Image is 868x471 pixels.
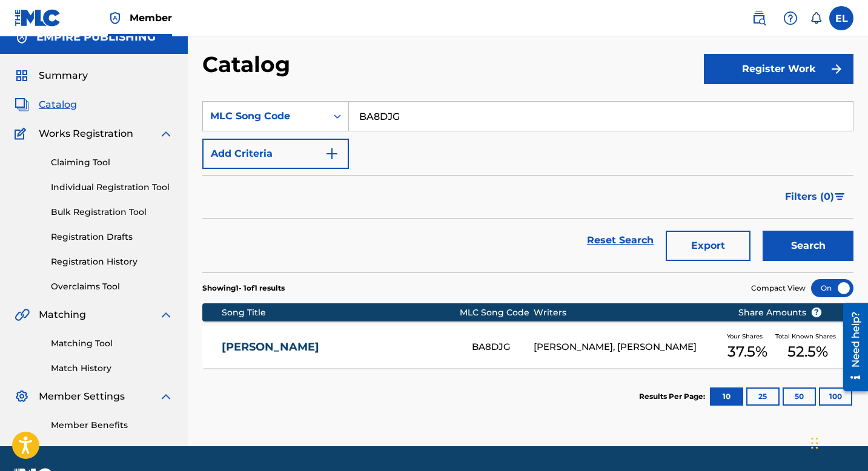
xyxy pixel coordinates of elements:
button: 50 [783,387,816,406]
img: search [752,11,766,25]
button: Register Work [704,54,853,84]
button: Search [763,231,853,261]
p: Results Per Page: [639,391,708,402]
img: Works Registration [15,127,30,141]
span: Share Amounts [738,306,822,319]
img: Matching [15,308,30,322]
button: 100 [819,387,852,406]
a: Overclaims Tool [51,280,173,293]
a: CatalogCatalog [15,97,77,112]
span: Compact View [751,283,806,294]
h5: EMPIRE PUBLISHING [36,30,156,44]
img: Catalog [15,97,29,112]
div: Notifications [810,12,822,24]
img: 9d2ae6d4665cec9f34b9.svg [325,147,339,161]
p: Showing 1 - 1 of 1 results [202,283,285,294]
a: Bulk Registration Tool [51,206,173,219]
a: Reset Search [581,227,660,254]
img: MLC Logo [15,9,61,27]
a: Registration History [51,255,173,268]
span: Matching [39,308,86,322]
img: f7272a7cc735f4ea7f67.svg [829,62,844,76]
div: User Menu [829,6,853,30]
img: expand [159,389,173,404]
div: Song Title [222,306,459,319]
img: help [783,11,798,25]
span: Member [130,11,172,25]
span: Your Shares [727,332,767,341]
div: MLC Song Code [460,306,534,319]
img: Top Rightsholder [108,11,122,25]
a: Match History [51,362,173,375]
a: Public Search [747,6,771,30]
span: ? [812,308,821,317]
span: 52.5 % [787,341,828,363]
span: Summary [39,68,88,83]
button: Export [666,231,750,261]
span: 37.5 % [727,341,767,363]
img: Accounts [15,30,29,45]
img: Summary [15,68,29,83]
a: Registration Drafts [51,231,173,243]
img: Member Settings [15,389,29,404]
a: [PERSON_NAME] [222,340,456,354]
button: 10 [710,387,743,406]
img: filter [835,193,845,200]
div: [PERSON_NAME], [PERSON_NAME] [534,340,719,354]
span: Total Known Shares [775,332,841,341]
span: Catalog [39,97,77,112]
button: Filters (0) [778,182,853,212]
div: Help [778,6,803,30]
img: expand [159,308,173,322]
button: Add Criteria [202,139,349,169]
form: Search Form [202,101,853,272]
a: Claiming Tool [51,156,173,169]
iframe: Resource Center [834,298,868,396]
button: 25 [746,387,780,406]
div: Drag [811,425,818,461]
a: Member Benefits [51,419,173,432]
span: Filters ( 0 ) [785,189,834,204]
div: MLC Song Code [210,109,319,124]
h2: Catalog [202,51,296,78]
a: Individual Registration Tool [51,181,173,194]
span: Member Settings [39,389,125,404]
img: expand [159,127,173,141]
div: Writers [534,306,719,319]
span: Works Registration [39,127,133,141]
a: Matching Tool [51,337,173,350]
iframe: Chat Widget [807,413,868,471]
a: SummarySummary [15,68,88,83]
div: BA8DJG [472,340,534,354]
